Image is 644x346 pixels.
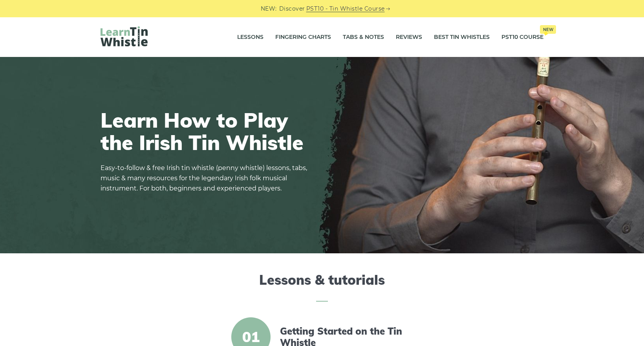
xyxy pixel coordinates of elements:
h1: Learn How to Play the Irish Tin Whistle [101,109,313,154]
a: PST10 CourseNew [501,27,543,47]
img: LearnTinWhistle.com [101,26,148,46]
p: Easy-to-follow & free Irish tin whistle (penny whistle) lessons, tabs, music & many resources for... [101,163,313,194]
h2: Lessons & tutorials [101,272,543,302]
a: Tabs & Notes [343,27,384,47]
a: Best Tin Whistles [434,27,490,47]
a: Fingering Charts [275,27,331,47]
span: New [540,25,556,34]
a: Lessons [237,27,263,47]
a: Reviews [396,27,422,47]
